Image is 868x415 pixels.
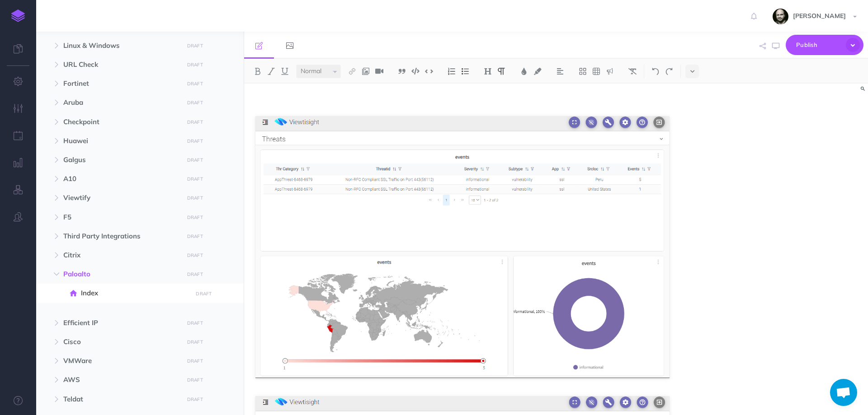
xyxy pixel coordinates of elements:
[63,336,178,347] span: Cisco
[187,138,203,144] small: DRAFT
[187,233,203,239] small: DRAFT
[187,157,203,163] small: DRAFT
[398,68,406,75] img: Blockquote button
[187,119,203,125] small: DRAFT
[448,68,456,75] img: Ordered list button
[187,43,203,49] small: DRAFT
[796,38,841,52] span: Publish
[425,68,433,75] img: Inline code button
[63,394,178,405] span: Teldat
[63,374,178,385] span: AWS
[520,68,528,75] img: Text color button
[63,173,178,184] span: A10
[533,68,542,75] img: Text background color button
[461,68,469,75] img: Unordered list button
[556,68,564,75] img: Alignment dropdown menu button
[411,68,420,75] img: Code block button
[592,68,600,75] img: Create table button
[63,269,178,280] span: Paloalto
[187,195,203,201] small: DRAFT
[184,193,206,203] button: DRAFT
[184,60,206,70] button: DRAFT
[254,68,262,75] img: Bold button
[348,68,356,75] img: Link button
[184,318,206,328] button: DRAFT
[267,68,275,75] img: Italic button
[184,155,206,165] button: DRAFT
[187,377,203,383] small: DRAFT
[63,59,178,70] span: URL Check
[184,231,206,242] button: DRAFT
[184,212,206,223] button: DRAFT
[63,192,178,203] span: Viewtify
[255,116,670,378] img: m5OJsxDvnefip3bxTGrx.PNG
[184,117,206,127] button: DRAFT
[63,231,178,242] span: Third Party Integrations
[63,117,178,127] span: Checkpoint
[196,291,212,297] small: DRAFT
[665,68,673,75] img: Redo
[184,375,206,385] button: DRAFT
[773,9,788,24] img: fYsxTL7xyiRwVNfLOwtv2ERfMyxBnxhkboQPdXU4.jpeg
[187,320,203,326] small: DRAFT
[184,136,206,146] button: DRAFT
[187,252,203,258] small: DRAFT
[187,62,203,68] small: DRAFT
[375,68,383,75] img: Add video button
[628,68,637,75] img: Clear styles button
[63,97,178,108] span: Aruba
[184,337,206,347] button: DRAFT
[184,394,206,405] button: DRAFT
[63,355,178,366] span: VMWare
[187,396,203,402] small: DRAFT
[63,40,178,51] span: Linux & Windows
[497,68,505,75] img: Paragraph button
[184,174,206,184] button: DRAFT
[184,269,206,280] button: DRAFT
[830,379,857,406] div: Chat abierto
[187,339,203,345] small: DRAFT
[193,289,215,299] button: DRAFT
[187,81,203,87] small: DRAFT
[187,358,203,364] small: DRAFT
[187,271,203,277] small: DRAFT
[184,79,206,89] button: DRAFT
[184,98,206,108] button: DRAFT
[187,100,203,106] small: DRAFT
[63,317,178,328] span: Efficient IP
[184,41,206,51] button: DRAFT
[362,68,370,75] img: Add image button
[184,356,206,366] button: DRAFT
[187,176,203,182] small: DRAFT
[63,212,178,223] span: F5
[63,135,178,146] span: Huawei
[786,35,863,55] button: Publish
[484,68,492,75] img: Headings dropdown button
[187,214,203,220] small: DRAFT
[63,154,178,165] span: Galgus
[788,12,850,20] span: [PERSON_NAME]
[606,68,614,75] img: Callout dropdown menu button
[11,9,25,22] img: logo-mark.svg
[184,250,206,261] button: DRAFT
[63,250,178,261] span: Citrix
[651,68,660,75] img: Undo
[281,68,289,75] img: Underline button
[63,78,178,89] span: Fortinet
[81,288,189,298] span: Index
